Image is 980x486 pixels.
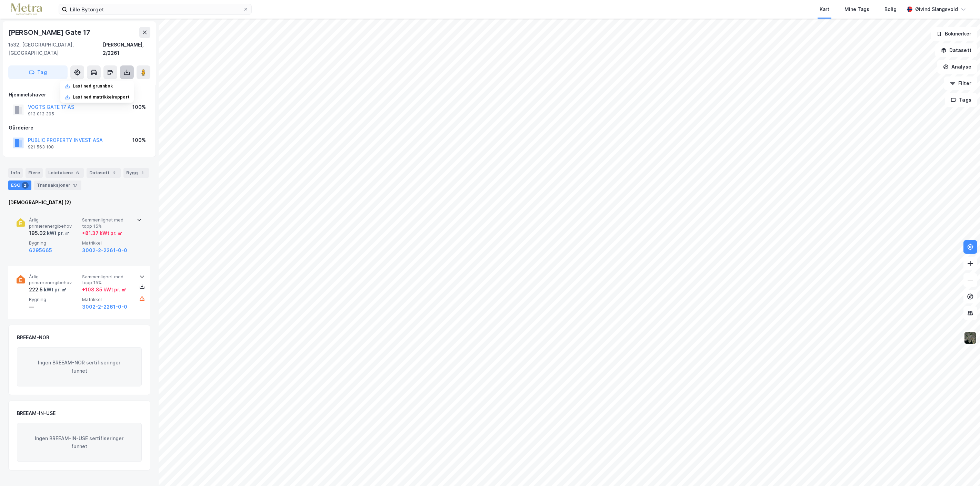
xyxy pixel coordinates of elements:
[82,274,132,286] span: Sammenlignet med topp 15%
[82,286,126,294] div: + 108.85 kWt pr. ㎡
[944,76,977,90] button: Filter
[17,423,142,462] div: Ingen BREEAM-IN-USE sertifiseringer funnet
[29,286,67,294] div: 222.5
[945,93,977,107] button: Tags
[87,168,121,178] div: Datasett
[935,43,977,57] button: Datasett
[67,4,243,14] input: Søk på adresse, matrikkel, gårdeiere, leietakere eller personer
[46,229,70,237] div: kWt pr. ㎡
[11,3,42,15] img: metra-logo.256734c3b2bbffee19d4.png
[46,168,84,178] div: Leietakere
[74,169,81,176] div: 6
[26,168,43,178] div: Eiere
[29,297,79,302] span: Bygning
[964,331,977,344] img: 9k=
[82,246,127,255] button: 3002-2-2261-0-0
[8,198,150,207] div: [DEMOGRAPHIC_DATA] (2)
[139,169,146,176] div: 1
[8,180,31,190] div: ESG
[123,168,149,178] div: Bygg
[915,5,958,13] div: Øivind Slangsvold
[82,297,132,302] span: Matrikkel
[937,60,977,74] button: Analyse
[29,229,70,237] div: 195.02
[132,103,146,111] div: 100%
[8,65,68,79] button: Tag
[73,83,113,89] div: Last ned grunnbok
[946,453,980,486] div: Kontrollprogram for chat
[82,217,132,229] span: Sammenlignet med topp 15%
[17,409,56,417] div: BREEAM-IN-USE
[22,182,29,189] div: 2
[29,240,79,246] span: Bygning
[132,136,146,144] div: 100%
[8,168,23,178] div: Info
[17,347,142,386] div: Ingen BREEAM-NOR sertifiseringer funnet
[844,5,869,13] div: Mine Tags
[29,246,52,255] button: 6295665
[17,333,49,342] div: BREEAM-NOR
[8,27,92,38] div: [PERSON_NAME] Gate 17
[820,5,829,13] div: Kart
[931,27,977,41] button: Bokmerker
[28,111,54,117] div: 913 013 395
[111,169,118,176] div: 2
[82,303,127,311] button: 3002-2-2261-0-0
[82,240,132,246] span: Matrikkel
[72,182,79,189] div: 17
[28,144,54,150] div: 921 563 108
[34,180,81,190] div: Transaksjoner
[82,229,122,237] div: + 81.37 kWt pr. ㎡
[884,5,897,13] div: Bolig
[29,217,79,229] span: Årlig primærenergibehov
[8,41,103,57] div: 1532, [GEOGRAPHIC_DATA], [GEOGRAPHIC_DATA]
[9,91,150,99] div: Hjemmelshaver
[9,124,150,132] div: Gårdeiere
[103,41,150,57] div: [PERSON_NAME], 2/2261
[43,286,67,294] div: kWt pr. ㎡
[73,94,130,100] div: Last ned matrikkelrapport
[946,453,980,486] iframe: Chat Widget
[29,274,79,286] span: Årlig primærenergibehov
[29,303,79,311] div: —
